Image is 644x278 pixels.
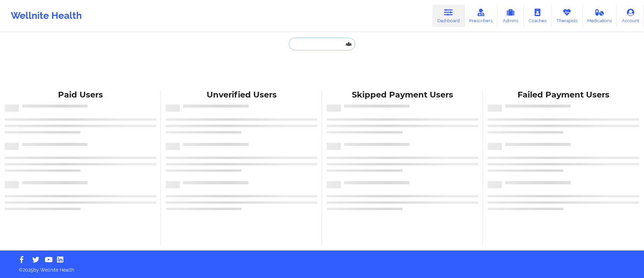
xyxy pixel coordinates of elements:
a: Dashboard [432,5,465,27]
a: Prescribers [465,5,498,27]
a: Therapists [551,5,583,27]
div: Unverified Users [166,90,317,100]
div: Paid Users [5,90,156,100]
a: Admins [497,5,524,27]
p: © 2025 by Wellnite Health [14,262,630,273]
a: Coaches [524,5,551,27]
a: Medications [583,5,617,27]
div: Skipped Payment Users [327,90,478,100]
div: Failed Payment Users [488,90,639,100]
a: Account [617,5,644,27]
